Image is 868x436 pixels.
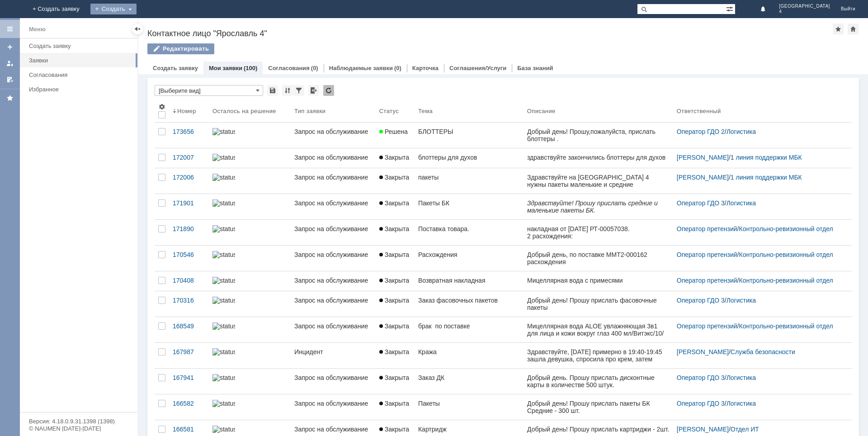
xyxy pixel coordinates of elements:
div: Версия: 4.18.0.9.31.1398 (1398) [29,418,128,424]
span: Расширенный поиск [726,4,735,13]
a: Заявки [25,53,136,67]
span: Закрыта [379,251,409,258]
div: / [677,374,841,381]
a: Мои заявки [3,56,17,71]
img: statusbar-100 (1).png [212,400,235,407]
a: Пакеты [415,394,524,420]
a: Отдел ИТ [731,426,759,433]
img: statusbar-100 (1).png [212,322,235,330]
th: Тема [415,100,524,123]
div: Запрос на обслуживание [294,426,372,433]
div: Картридж [418,426,520,433]
a: Согласования [268,65,310,71]
div: Сортировка... [282,85,293,96]
a: Оператор претензий [677,251,737,258]
div: пакеты [418,174,520,181]
th: Номер [169,100,209,123]
a: 167987 [169,343,209,368]
div: Заказ фасовочных пакетов [418,297,520,304]
a: Карточка [412,65,439,71]
span: Закрыта [379,297,409,304]
a: Контрольно-ревизионный отдел [739,277,833,284]
a: 170316 [169,291,209,317]
img: statusbar-100 (1).png [212,277,235,284]
a: Запрос на обслуживание [291,246,376,271]
a: Запрос на обслуживание [291,194,376,219]
div: блоттеры для духов [418,154,520,161]
div: Запрос на обслуживание [294,400,372,407]
a: statusbar-100 (1).png [209,317,291,342]
div: / [677,297,841,304]
th: Осталось на решение [209,100,291,123]
span: Закрыта [379,174,409,181]
div: Пакеты [418,400,520,407]
img: statusbar-100 (1).png [212,251,235,258]
div: (100) [244,65,257,71]
a: Закрыта [376,148,415,168]
a: Закрыта [376,291,415,317]
div: Описание [527,108,556,114]
a: Запрос на обслуживание [291,271,376,291]
div: / [677,154,841,161]
a: Возвратная накладная [415,271,524,291]
a: Логистика [726,400,756,407]
a: [PERSON_NAME] [677,174,729,181]
div: 170546 [173,251,205,258]
img: statusbar-100 (1).png [212,128,235,135]
a: Оператор ГДО 3 [677,199,725,207]
div: / [677,225,841,232]
div: Сделать домашней страницей [848,24,859,34]
a: Соглашения/Услуги [449,65,506,71]
a: Логистика [726,297,756,304]
div: Статус [379,108,399,114]
img: statusbar-0 (1).png [212,374,235,381]
div: 166582 [173,400,205,407]
a: Закрыта [376,394,415,420]
div: Контактное лицо "Ярославль 4" [147,29,833,38]
div: Запрос на обслуживание [294,154,372,161]
span: Закрыта [379,154,409,161]
div: Меню [29,24,46,35]
a: БЛОТТЕРЫ [415,123,524,148]
a: Мои согласования [3,72,17,87]
a: Контрольно-ревизионный отдел [739,322,833,330]
div: Кража [418,348,520,355]
img: statusbar-100 (1).png [212,154,235,161]
a: 170546 [169,246,209,271]
a: Инцидент [291,343,376,368]
a: statusbar-100 (1).png [209,246,291,271]
div: Тип заявки [294,108,325,114]
a: statusbar-100 (1).png [209,343,291,368]
div: Фильтрация... [293,85,304,96]
div: / [677,348,841,355]
a: 168549 [169,317,209,342]
a: Закрыта [376,220,415,245]
div: Номер [177,108,196,114]
span: Закрыта [379,400,409,407]
a: statusbar-100 (1).png [209,291,291,317]
a: Контрольно-ревизионный отдел [739,251,833,258]
div: Тема [418,108,433,114]
a: 170408 [169,271,209,291]
img: statusbar-100 (1).png [212,426,235,433]
a: Заказ ДК [415,369,524,394]
th: Ответственный [673,100,844,123]
div: Запрос на обслуживание [294,199,372,207]
a: Закрыта [376,369,415,394]
div: Заявки [29,57,132,64]
div: 170316 [173,297,205,304]
div: (0) [394,65,401,71]
th: Статус [376,100,415,123]
div: Согласования [29,71,132,78]
a: База знаний [517,65,553,71]
div: 171901 [173,199,205,207]
a: statusbar-60 (1).png [209,194,291,219]
div: Запрос на обслуживание [294,251,372,258]
div: Пакеты БК [418,199,520,207]
span: Решена [379,128,408,135]
img: statusbar-100 (1).png [212,348,235,355]
div: Обновлять список [323,85,334,96]
a: Логистика [726,128,756,135]
div: Запрос на обслуживание [294,322,372,330]
a: 173656 [169,123,209,148]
